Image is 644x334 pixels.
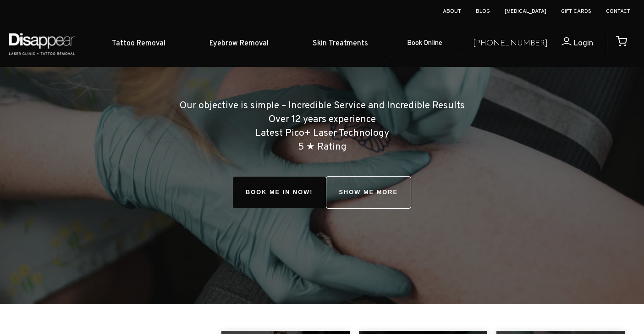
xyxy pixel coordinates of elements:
a: Blog [476,8,490,15]
a: Eyebrow Removal [187,30,291,58]
a: Book Online [390,31,459,57]
span: Book Me In! [233,177,326,208]
a: [MEDICAL_DATA] [505,8,546,15]
a: BOOK ME IN NOW! [233,177,326,208]
img: Disappear - Laser Clinic and Tattoo Removal Services in Sydney, Australia [7,28,77,60]
a: Skin Treatments [291,30,390,58]
a: About [443,8,461,15]
big: Our objective is simple – Incredible Service and Incredible Results Over 12 years experience Late... [180,100,465,153]
a: [PHONE_NUMBER] [473,37,548,50]
a: Login [548,37,593,50]
span: Login [573,38,593,49]
a: SHOW ME MORE [326,176,412,209]
a: Tattoo Removal [90,30,187,58]
a: Gift Cards [561,8,591,15]
a: Contact [606,8,630,15]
